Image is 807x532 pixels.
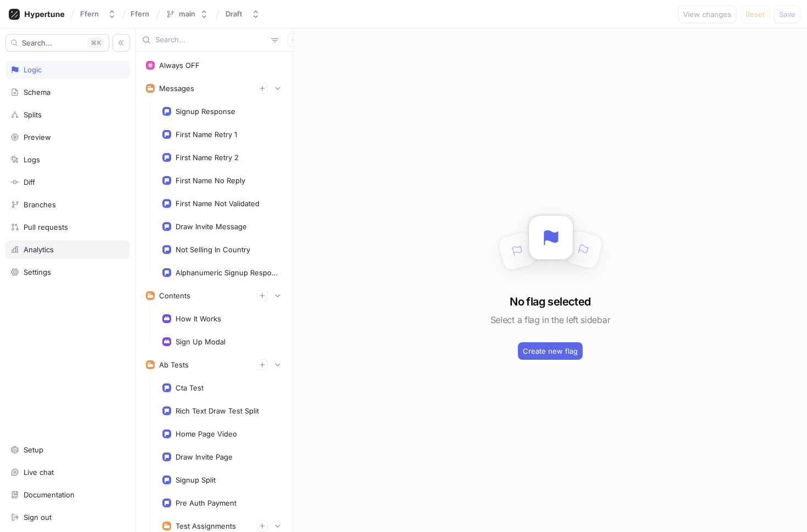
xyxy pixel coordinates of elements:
div: Documentation [24,490,75,499]
button: Ffern [76,5,121,23]
div: Rich Text Draw Test Split [176,406,259,415]
div: Preview [24,133,51,142]
span: Create new flag [523,348,578,354]
div: Logic [24,65,42,74]
button: Reset [741,5,770,23]
button: Create new flag [518,342,583,360]
div: Home Page Video [176,429,237,438]
div: First Name Retry 1 [176,130,237,139]
div: Messages [159,84,194,93]
div: Always OFF [159,61,200,70]
div: First Name Retry 2 [176,153,239,162]
button: main [161,5,213,23]
div: Sign Up Modal [176,337,225,346]
div: Draft [225,9,242,19]
button: Draft [221,5,264,23]
div: Analytics [24,245,54,254]
span: Reset [746,11,765,18]
span: Search... [22,39,52,46]
div: Diff [24,178,35,186]
div: Signup Response [176,107,235,116]
button: Search...K [5,34,109,52]
div: How It Works [176,314,221,323]
div: Alphanumeric Signup Response [176,268,279,277]
div: Signup Split [176,476,216,484]
span: Ffern [131,10,149,18]
div: Ab Tests [159,360,189,369]
div: First Name Not Validated [176,199,259,208]
div: Pull requests [24,223,68,231]
div: Logs [24,155,40,164]
span: Save [779,11,795,18]
div: Setup [24,445,43,454]
h5: Select a flag in the left sidebar [490,310,610,330]
button: Save [774,5,800,23]
h3: No flag selected [510,293,590,310]
div: Draw Invite Message [176,222,247,231]
div: Branches [24,200,56,209]
div: Draw Invite Page [176,452,233,461]
input: Search... [155,35,267,46]
div: K [87,37,104,48]
div: main [179,9,195,19]
div: Settings [24,268,51,276]
div: Not Selling In Country [176,245,250,254]
a: Documentation [5,485,130,504]
div: Contents [159,291,190,300]
div: Splits [24,110,42,119]
div: Sign out [24,513,52,522]
div: Pre Auth Payment [176,499,236,507]
div: Test Assignments [176,522,236,530]
div: Live chat [24,468,54,477]
span: View changes [683,11,731,18]
div: Ffern [80,9,99,19]
div: Cta Test [176,383,204,392]
button: View changes [678,5,736,23]
div: First Name No Reply [176,176,245,185]
div: Schema [24,88,50,97]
